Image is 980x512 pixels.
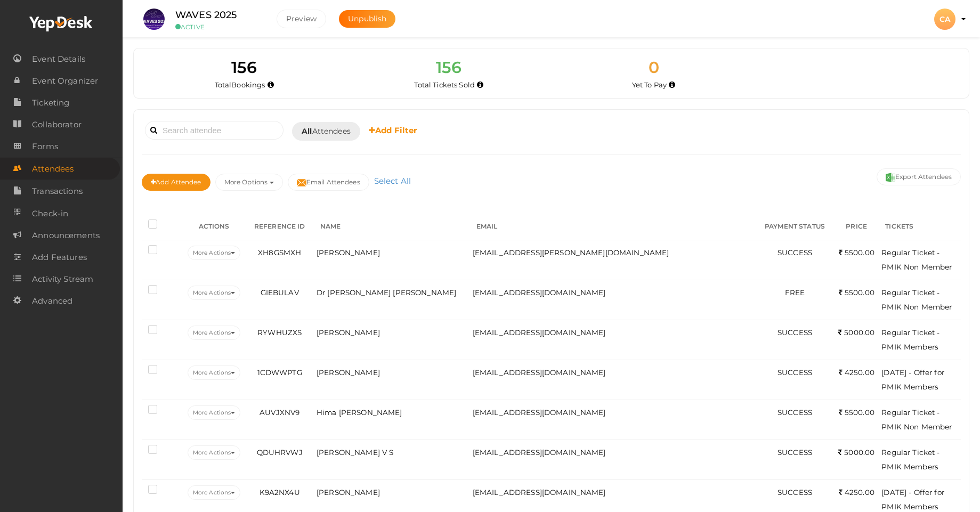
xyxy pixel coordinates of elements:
[669,82,675,88] i: Accepted and yet to make payment
[215,174,283,191] button: More Options
[838,328,874,337] span: 5000.00
[32,158,74,180] span: Attendees
[777,408,812,417] span: SUCCESS
[297,178,306,188] img: mail-filled.svg
[881,368,944,391] span: [DATE] - Offer for PMIK Members
[777,368,812,377] span: SUCCESS
[839,408,874,417] span: 5500.00
[215,80,265,89] span: Total
[839,248,874,257] span: 5500.00
[477,82,483,88] i: Total number of tickets sold
[32,203,68,224] span: Check-in
[371,176,414,186] a: Select All
[881,488,944,511] span: [DATE] - Offer for PMIK Members
[879,214,961,240] th: TICKETS
[32,48,85,70] span: Event Details
[261,288,299,297] span: GIEBULAV
[277,10,326,28] button: Preview
[777,488,812,497] span: SUCCESS
[302,126,351,137] span: Attendees
[32,290,72,312] span: Advanced
[473,288,606,297] span: [EMAIL_ADDRESS][DOMAIN_NAME]
[931,8,959,30] button: CA
[881,328,939,351] span: Regular Ticket - PMIK Members
[473,248,669,257] span: [EMAIL_ADDRESS][PERSON_NAME][DOMAIN_NAME]
[317,448,393,457] span: [PERSON_NAME] V S
[317,328,380,337] span: [PERSON_NAME]
[877,168,961,185] button: Export Attendees
[632,80,667,89] span: Yet To Pay
[838,448,874,457] span: 5000.00
[339,10,395,28] button: Unpublish
[183,214,245,240] th: ACTIONS
[317,288,456,297] span: Dr [PERSON_NAME] [PERSON_NAME]
[473,328,606,337] span: [EMAIL_ADDRESS][DOMAIN_NAME]
[881,248,952,271] span: Regular Ticket - PMIK Non Member
[934,9,955,30] div: CA
[32,92,69,113] span: Ticketing
[756,214,834,240] th: PAYMENT STATUS
[175,23,261,31] small: ACTIVE
[260,488,300,497] span: K9A2NX4U
[188,365,240,380] button: More Actions
[934,14,955,24] profile-pic: CA
[258,248,301,257] span: XH8GSMXH
[839,368,874,377] span: 4250.00
[145,121,284,140] input: Search attendee
[32,70,98,92] span: Event Organizer
[32,136,58,157] span: Forms
[32,225,100,246] span: Announcements
[470,214,756,240] th: EMAIL
[777,448,812,457] span: SUCCESS
[777,248,812,257] span: SUCCESS
[288,174,369,191] button: Email Attendees
[142,174,210,191] button: Add Attendee
[268,82,274,88] i: Total number of bookings
[231,58,257,77] span: 156
[32,247,87,268] span: Add Features
[188,405,240,420] button: More Actions
[143,9,165,30] img: S4WQAGVX_small.jpeg
[317,248,380,257] span: [PERSON_NAME]
[649,58,659,77] span: 0
[257,368,302,377] span: 1CDWWPTG
[188,246,240,260] button: More Actions
[260,408,299,417] span: AUVJXNV9
[881,408,952,431] span: Regular Ticket - PMIK Non Member
[839,488,874,497] span: 4250.00
[32,181,83,202] span: Transactions
[175,7,237,23] label: WAVES 2025
[257,328,302,337] span: RYWHUZXS
[369,125,417,135] b: Add Filter
[188,326,240,340] button: More Actions
[473,368,606,377] span: [EMAIL_ADDRESS][DOMAIN_NAME]
[348,14,386,23] span: Unpublish
[188,485,240,500] button: More Actions
[881,448,939,471] span: Regular Ticket - PMIK Members
[881,288,952,311] span: Regular Ticket - PMIK Non Member
[473,488,606,497] span: [EMAIL_ADDRESS][DOMAIN_NAME]
[32,114,82,135] span: Collaborator
[436,58,461,77] span: 156
[302,126,312,136] b: All
[317,408,402,417] span: Hima [PERSON_NAME]
[314,214,470,240] th: NAME
[834,214,879,240] th: PRICE
[886,173,895,182] img: excel.svg
[839,288,874,297] span: 5500.00
[254,222,305,230] span: REFERENCE ID
[317,488,380,497] span: [PERSON_NAME]
[473,448,606,457] span: [EMAIL_ADDRESS][DOMAIN_NAME]
[231,80,265,89] span: Bookings
[257,448,303,457] span: QDUHRVWJ
[473,408,606,417] span: [EMAIL_ADDRESS][DOMAIN_NAME]
[188,286,240,300] button: More Actions
[785,288,805,297] span: FREE
[317,368,380,377] span: [PERSON_NAME]
[188,445,240,460] button: More Actions
[777,328,812,337] span: SUCCESS
[414,80,475,89] span: Total Tickets Sold
[32,269,93,290] span: Activity Stream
